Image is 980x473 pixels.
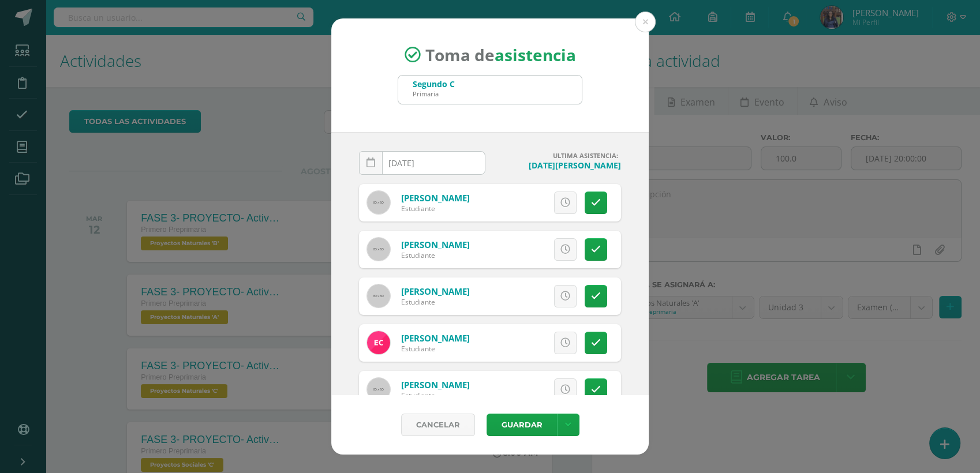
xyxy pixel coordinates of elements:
a: [PERSON_NAME] [401,332,470,344]
img: 60x60 [367,284,390,307]
img: 60x60 [367,378,390,401]
button: Guardar [487,414,557,436]
div: Segundo C [413,78,455,89]
img: 60x60 [367,191,390,214]
input: Fecha de Inasistencia [360,152,485,174]
div: Estudiante [401,250,470,260]
button: Close (Esc) [635,12,656,32]
a: [PERSON_NAME] [401,192,470,204]
img: 60x60 [367,238,390,261]
img: 88a138cb23e40ed1b7dd21cfbd493e64.png [367,331,390,354]
div: Estudiante [401,204,470,213]
div: Estudiante [401,391,470,400]
div: Estudiante [401,297,470,307]
a: [PERSON_NAME] [401,379,470,391]
h4: ULTIMA ASISTENCIA: [495,151,621,160]
h4: [DATE][PERSON_NAME] [495,160,621,171]
a: Cancelar [401,414,475,436]
input: Busca un grado o sección aquí... [398,76,582,104]
a: [PERSON_NAME] [401,239,470,250]
div: Estudiante [401,344,470,354]
div: Primaria [413,89,455,98]
a: [PERSON_NAME] [401,286,470,297]
span: Toma de [425,44,576,66]
strong: asistencia [495,44,576,66]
